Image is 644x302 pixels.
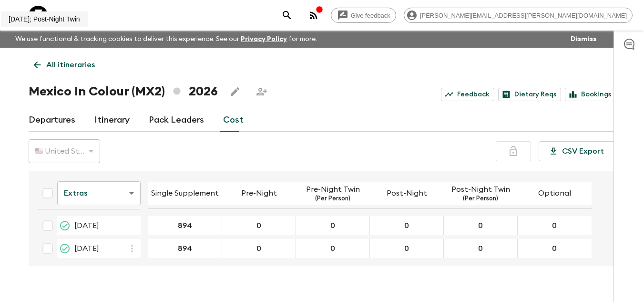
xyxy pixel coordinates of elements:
[94,109,130,132] a: Itinerary
[444,216,518,235] div: 24 Jan 2026; Post-Night Twin
[518,239,592,258] div: 21 Feb 2026; Optional
[331,8,396,23] a: Give feedback
[391,216,422,235] button: 0
[244,216,274,235] button: 0
[222,216,296,235] div: 24 Jan 2026; Pre-Night
[29,55,100,74] a: All itineraries
[387,187,427,199] p: Post-Night
[148,216,222,235] div: 24 Jan 2026; Single Supplement
[498,88,561,101] a: Dietary Reqs
[74,243,99,254] span: [DATE]
[346,12,396,19] span: Give feedback
[441,88,494,101] a: Feedback
[252,82,271,101] span: Share this itinerary
[465,216,496,235] button: 0
[370,239,444,258] div: 21 Feb 2026; Post-Night
[29,82,218,101] h1: Mexico In Colour (MX2) 2026
[57,180,141,207] div: Extras
[370,216,444,235] div: 24 Jan 2026; Post-Night
[277,6,296,25] button: search adventures
[74,220,99,231] span: [DATE]
[315,195,350,203] p: (Per Person)
[149,109,204,132] a: Pack Leaders
[166,216,204,235] button: 894
[223,109,244,132] a: Cost
[444,239,518,258] div: 21 Feb 2026; Post-Night Twin
[565,88,616,101] a: Bookings
[151,187,219,199] p: Single Supplement
[451,184,510,195] p: Post-Night Twin
[6,6,25,25] button: menu
[225,82,245,101] button: Edit this itinerary
[296,239,370,258] div: 21 Feb 2026; Pre-Night Twin
[415,12,632,19] span: [PERSON_NAME][EMAIL_ADDRESS][PERSON_NAME][DOMAIN_NAME]
[11,31,321,48] p: We use functional & tracking cookies to deliver this experience. See our for more.
[59,243,71,254] svg: Guaranteed
[317,239,348,258] button: 0
[404,8,633,23] div: [PERSON_NAME][EMAIL_ADDRESS][PERSON_NAME][DOMAIN_NAME]
[465,239,496,258] button: 0
[166,239,204,258] button: 894
[241,36,287,42] a: Privacy Policy
[222,239,296,258] div: 21 Feb 2026; Pre-Night
[539,141,616,161] button: CSV Export
[241,187,277,199] p: Pre-Night
[306,184,360,195] p: Pre-Night Twin
[296,216,370,235] div: 24 Jan 2026; Pre-Night Twin
[148,239,222,258] div: 21 Feb 2026; Single Supplement
[29,138,100,165] div: 🇺🇸 United States Dollar (USD)
[538,187,571,199] p: Optional
[317,216,348,235] button: 0
[391,239,422,258] button: 0
[568,32,599,46] button: Dismiss
[29,109,75,132] a: Departures
[539,216,570,235] button: 0
[244,239,274,258] button: 0
[463,195,498,203] p: (Per Person)
[59,220,71,231] svg: On Sale
[518,216,592,235] div: 24 Jan 2026; Optional
[38,184,57,203] div: Select all
[46,59,95,71] p: All itineraries
[539,239,570,258] button: 0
